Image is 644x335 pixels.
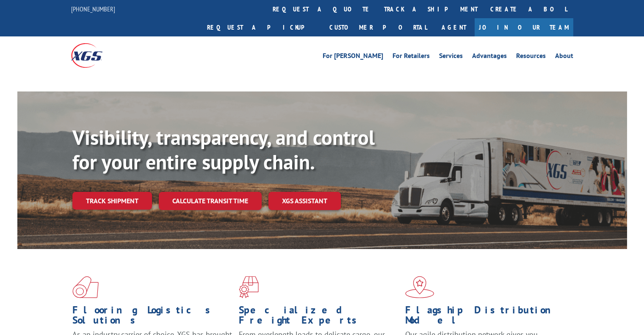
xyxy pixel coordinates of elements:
[239,276,259,298] img: xgs-icon-focused-on-flooring-red
[405,305,565,329] h1: Flagship Distribution Model
[433,18,475,36] a: Agent
[555,53,573,62] a: About
[472,53,507,62] a: Advantages
[72,305,232,329] h1: Flooring Logistics Solutions
[239,305,399,329] h1: Specialized Freight Experts
[405,276,434,298] img: xgs-icon-flagship-distribution-model-red
[475,18,573,36] a: Join Our Team
[268,192,341,210] a: XGS ASSISTANT
[516,53,546,62] a: Resources
[159,192,262,210] a: Calculate transit time
[201,18,323,36] a: Request a pickup
[323,18,433,36] a: Customer Portal
[439,53,463,62] a: Services
[72,192,152,210] a: Track shipment
[323,53,383,62] a: For [PERSON_NAME]
[72,124,375,175] b: Visibility, transparency, and control for your entire supply chain.
[392,53,430,62] a: For Retailers
[72,276,99,298] img: xgs-icon-total-supply-chain-intelligence-red
[71,5,115,13] a: [PHONE_NUMBER]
